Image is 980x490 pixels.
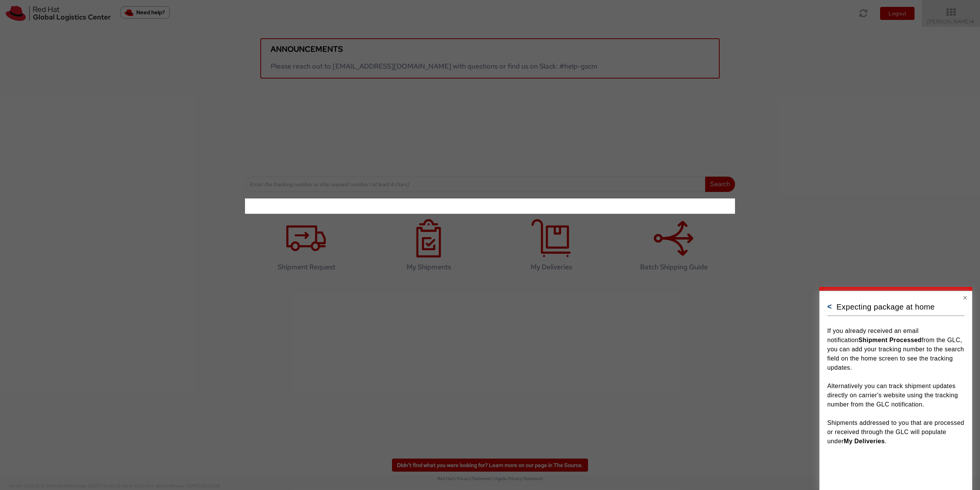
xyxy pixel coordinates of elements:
button: < [827,303,832,310]
span: Shipments addressed to you that are processed or received through the GLC will populate under [827,420,966,444]
span: . [885,438,887,444]
p: Alternatively you can track shipment updates directly on carrier's website using the tracking num... [827,382,964,409]
strong: Shipment Processed [858,337,921,343]
p: Expecting package at home [836,302,951,312]
span: If you already received an email notification [827,328,921,343]
strong: My Deliveries [844,438,885,444]
button: Close [963,294,967,302]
